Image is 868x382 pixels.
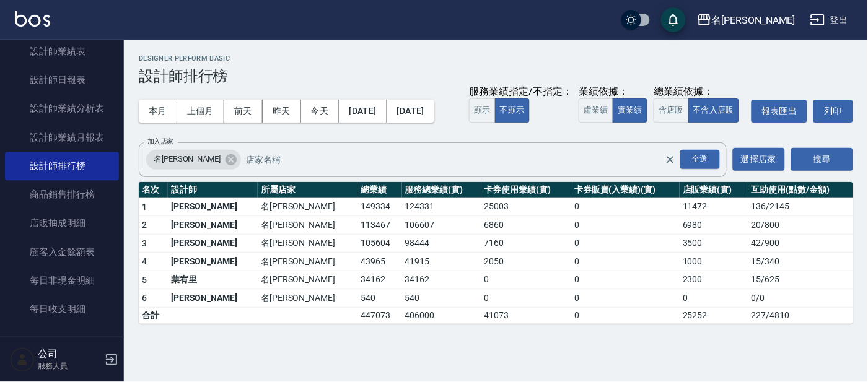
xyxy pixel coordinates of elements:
span: 1 [142,202,147,212]
td: 447073 [357,307,401,323]
td: 15 / 340 [748,253,853,271]
td: 136 / 2145 [748,198,853,216]
a: 設計師業績分析表 [5,94,119,123]
button: 含店販 [654,98,688,123]
button: 今天 [301,100,340,123]
a: 每日收支明細 [5,295,119,323]
td: 113467 [357,216,401,235]
th: 卡券販賣(入業績)(實) [571,182,680,198]
p: 服務人員 [38,360,101,371]
a: 設計師排行榜 [5,152,119,180]
button: 實業績 [613,98,647,123]
button: 顯示 [469,98,496,123]
span: 2 [142,220,147,230]
button: 前天 [224,100,263,123]
div: 業績依據： [579,85,647,98]
td: 540 [402,289,481,308]
button: 昨天 [263,100,301,123]
th: 設計師 [168,182,258,198]
a: 商品銷售排行榜 [5,180,119,209]
table: a dense table [139,182,853,324]
td: 0 [571,271,680,289]
td: 540 [357,289,401,308]
td: [PERSON_NAME] [168,198,258,216]
div: 全選 [680,150,720,169]
td: 0 [571,289,680,308]
td: 名[PERSON_NAME] [258,198,357,216]
span: 3 [142,238,147,248]
button: 搜尋 [791,148,853,171]
span: 5 [142,275,147,285]
td: 227 / 4810 [748,307,853,323]
a: 設計師日報表 [5,66,119,94]
button: [DATE] [339,100,387,123]
td: [PERSON_NAME] [168,253,258,271]
td: 25003 [481,198,571,216]
td: 0 [571,216,680,235]
button: 不含入店販 [688,98,740,123]
button: 名[PERSON_NAME] [692,7,800,33]
span: 6 [142,293,147,303]
td: 43965 [357,253,401,271]
button: 登出 [805,9,853,32]
button: 客戶管理 [5,328,119,360]
button: 選擇店家 [733,148,785,171]
td: [PERSON_NAME] [168,216,258,235]
button: save [661,7,686,32]
td: 106607 [402,216,481,235]
th: 店販業績(實) [680,182,748,198]
td: 15 / 625 [748,271,853,289]
th: 卡券使用業績(實) [481,182,571,198]
td: 0 [571,307,680,323]
a: 設計師業績表 [5,37,119,66]
td: [PERSON_NAME] [168,289,258,308]
td: 葉宥里 [168,271,258,289]
td: 34162 [357,271,401,289]
td: 406000 [402,307,481,323]
td: 名[PERSON_NAME] [258,253,357,271]
button: Clear [662,151,679,168]
td: 124331 [402,198,481,216]
td: 1000 [680,253,748,271]
h2: Designer Perform Basic [139,54,853,63]
td: 11472 [680,198,748,216]
a: 每日非現金明細 [5,266,119,295]
td: 7160 [481,234,571,253]
td: 98444 [402,234,481,253]
td: 0 / 0 [748,289,853,308]
a: 店販抽成明細 [5,209,119,237]
td: 名[PERSON_NAME] [258,289,357,308]
td: 3500 [680,234,748,253]
td: 20 / 800 [748,216,853,235]
td: 0 [571,198,680,216]
span: 名[PERSON_NAME] [146,153,228,165]
h5: 公司 [38,348,101,360]
button: 本月 [139,100,177,123]
div: 名[PERSON_NAME] [146,150,241,170]
h3: 設計師排行榜 [139,67,853,85]
button: 上個月 [177,100,224,123]
button: 報表匯出 [752,100,807,123]
th: 所屬店家 [258,182,357,198]
td: 0 [481,289,571,308]
td: 42 / 900 [748,234,853,253]
td: 名[PERSON_NAME] [258,234,357,253]
th: 總業績 [357,182,401,198]
td: 名[PERSON_NAME] [258,216,357,235]
a: 設計師業績月報表 [5,123,119,152]
a: 顧客入金餘額表 [5,238,119,266]
button: Open [678,147,722,171]
td: 0 [680,289,748,308]
td: 0 [571,253,680,271]
td: 105604 [357,234,401,253]
td: 149334 [357,198,401,216]
label: 加入店家 [147,137,173,146]
td: 2300 [680,271,748,289]
td: 合計 [139,307,168,323]
td: [PERSON_NAME] [168,234,258,253]
th: 名次 [139,182,168,198]
img: Logo [15,11,50,27]
td: 41073 [481,307,571,323]
td: 34162 [402,271,481,289]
